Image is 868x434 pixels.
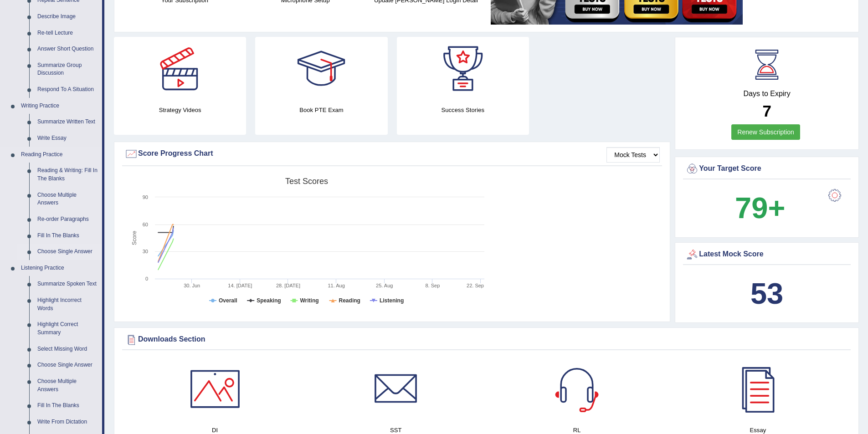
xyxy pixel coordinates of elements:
[735,191,785,225] b: 79+
[33,57,102,82] a: Summarize Group Discussion
[255,105,387,115] h4: Book PTE Exam
[33,398,102,414] a: Fill In The Blanks
[339,297,360,304] tspan: Reading
[276,283,300,288] tspan: 28. [DATE]
[33,414,102,430] a: Write From Dictation
[184,283,200,288] tspan: 30. Jun
[33,276,102,292] a: Summarize Spoken Text
[467,283,484,288] tspan: 22. Sep
[750,277,783,310] b: 53
[33,114,102,130] a: Summarize Written Text
[33,130,102,147] a: Write Essay
[143,194,148,200] text: 90
[33,41,102,57] a: Answer Short Question
[328,283,344,288] tspan: 11. Aug
[33,163,102,187] a: Reading & Writing: Fill In The Blanks
[376,283,393,288] tspan: 25. Aug
[33,228,102,244] a: Fill In The Blanks
[33,187,102,211] a: Choose Multiple Answers
[17,98,102,114] a: Writing Practice
[731,124,800,140] a: Renew Subscription
[33,341,102,357] a: Select Missing Word
[33,82,102,98] a: Respond To A Situation
[33,211,102,228] a: Re-order Paragraphs
[397,105,529,115] h4: Success Stories
[33,317,102,341] a: Highlight Correct Summary
[33,357,102,373] a: Choose Single Answer
[131,231,138,245] tspan: Score
[33,244,102,260] a: Choose Single Answer
[685,90,848,98] h4: Days to Expiry
[124,147,660,161] div: Score Progress Chart
[124,333,848,347] div: Downloads Section
[257,297,281,304] tspan: Speaking
[425,283,440,288] tspan: 8. Sep
[17,260,102,276] a: Listening Practice
[17,147,102,163] a: Reading Practice
[143,222,148,227] text: 60
[33,25,102,41] a: Re-tell Lecture
[33,292,102,317] a: Highlight Incorrect Words
[33,373,102,398] a: Choose Multiple Answers
[143,249,148,254] text: 30
[380,297,404,304] tspan: Listening
[219,297,237,304] tspan: Overall
[145,276,148,281] text: 0
[228,283,252,288] tspan: 14. [DATE]
[114,105,246,115] h4: Strategy Videos
[285,177,328,186] tspan: Test scores
[685,162,848,176] div: Your Target Score
[300,297,318,304] tspan: Writing
[762,102,771,120] b: 7
[33,9,102,25] a: Describe Image
[685,248,848,261] div: Latest Mock Score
